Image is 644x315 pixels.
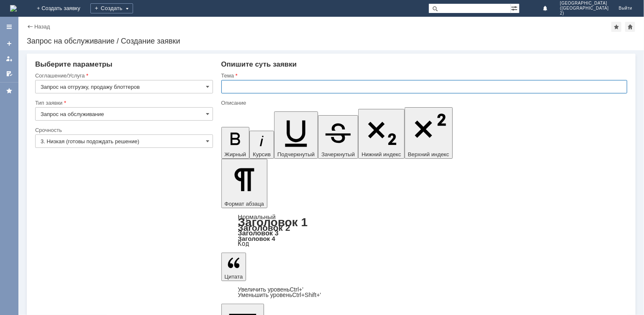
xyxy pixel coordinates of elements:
a: Нормальный [238,213,276,220]
span: [GEOGRAPHIC_DATA] [560,1,608,6]
div: Добавить в избранное [611,22,621,32]
div: Сделать домашней страницей [625,22,635,32]
a: Мои согласования [3,67,16,80]
button: Нижний индекс [358,109,405,159]
a: Increase [238,286,304,293]
button: Формат абзаца [221,159,267,208]
a: Мои заявки [3,52,16,65]
span: Подчеркнутый [277,151,315,157]
span: Расширенный поиск [511,4,519,12]
span: Формат абзаца [225,201,264,207]
button: Верхний индекс [405,107,453,159]
button: Жирный [221,127,250,159]
div: Формат абзаца [221,214,628,247]
span: Жирный [225,151,246,157]
span: Опишите суть заявки [221,60,297,68]
button: Подчеркнутый [274,111,318,159]
span: Зачеркнутый [321,151,355,157]
button: Зачеркнутый [318,115,358,159]
span: 2) [560,11,608,16]
a: Заголовок 4 [238,235,275,242]
div: Тип заявки [35,100,211,106]
a: Заголовок 3 [238,229,279,237]
div: Срочность [35,127,211,133]
div: Создать [90,3,133,13]
div: Тема [221,73,626,78]
a: Заголовок 2 [238,223,290,232]
span: Курсив [253,151,271,157]
a: Перейти на домашнюю страницу [10,5,17,12]
div: Цитата [221,287,628,298]
span: ([GEOGRAPHIC_DATA] [560,6,608,11]
a: Decrease [238,292,321,298]
span: Верхний индекс [408,151,449,157]
span: Цитата [225,274,243,280]
div: Описание [221,100,626,106]
span: Нижний индекс [362,151,401,157]
a: Создать заявку [3,37,16,50]
a: Заголовок 1 [238,216,308,229]
span: Ctrl+' [290,286,303,293]
button: Цитата [221,253,246,281]
div: Запрос на обслуживание / Создание заявки [27,37,636,45]
button: Курсив [249,131,274,159]
div: Соглашение/Услуга [35,73,211,78]
span: Выберите параметры [35,60,113,68]
a: Назад [34,23,50,30]
img: logo [10,5,17,12]
a: Код [238,240,249,248]
span: Ctrl+Shift+' [292,292,321,298]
